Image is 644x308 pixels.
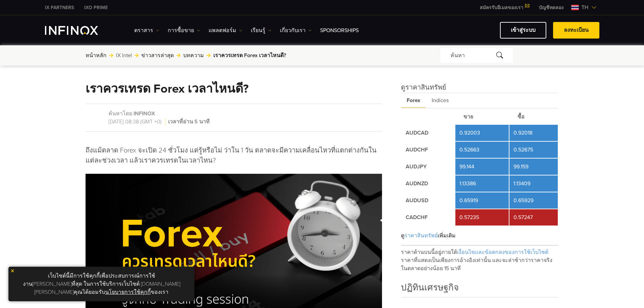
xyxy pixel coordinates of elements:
td: 99.159 [509,159,558,175]
a: IX Intel [116,51,132,60]
a: INFINOX [79,4,113,11]
a: การซื้อขาย [168,26,200,34]
td: AUDUSD [402,192,455,209]
a: ลงทะเบียน [553,22,599,39]
a: ข่าวสารล่าสุด [141,51,174,60]
span: เราควรเทรด Forex เวลาไหนดี? [213,51,286,60]
span: [DATE] 08:38 (GMT +0) [109,118,165,125]
span: Indices [426,93,454,108]
a: หน้าหลัก [86,51,106,60]
a: ตราสาร [134,26,159,34]
h4: ปฏิทินเศรษฐกิจ [401,281,559,297]
div: ดู เพิ่มเติม [401,226,559,245]
td: 0.52663 [455,142,508,158]
a: INFINOX MENU [534,4,569,11]
td: 0.92003 [455,125,508,141]
a: INFINOX [134,110,155,117]
img: yellow close icon [10,268,15,273]
span: ค้นหาโดย [109,110,132,117]
td: AUDNZD [402,175,455,192]
h1: เราควรเทรด Forex เวลาไหนดี? [86,82,248,95]
td: 0.52675 [509,142,558,158]
p: ถึงแม้ตลาด Forex จะเปิด 24 ชั่วโมง แต่รู้หรือไม่ ว่าใน 1 วัน ตลาดจะมีความเคลื่อนไหวที่แตกต่างกันใ... [86,145,382,166]
a: Sponsorships [320,26,359,34]
h4: ดูราคาสินทรัพย์ [401,82,559,93]
span: th [579,3,591,11]
td: 99.144 [455,159,508,175]
img: arrow-right [176,53,181,57]
td: 0.92018 [509,125,558,141]
td: 1.13386 [455,175,508,192]
div: ค้นหา [440,48,513,63]
th: ขาย [455,109,508,124]
a: บทความ [183,51,204,60]
a: เกี่ยวกับเรา [280,26,312,34]
span: เวลาที่อ่าน 5 นาที [167,118,210,125]
span: ราคาสินทรัพย์ [404,232,438,239]
img: arrow-right [135,53,139,57]
span: Forex [401,93,426,108]
td: 0.57247 [509,209,558,226]
a: เข้าสู่ระบบ [500,22,546,39]
td: 0.65929 [509,192,558,209]
a: INFINOX Logo [45,26,114,35]
td: 0.65919 [455,192,508,209]
a: เรียนรู้ [251,26,271,34]
th: ซื้อ [509,109,558,124]
a: สมัครรับอีเมลของเรา [475,5,534,10]
img: arrow-right [109,53,113,57]
span: เงื่อนไขและข้อตกลงของการใช้เว็บไซต์ [457,249,548,256]
td: CADCHF [402,209,455,226]
a: INFINOX [40,4,79,11]
a: นโยบายการใช้คุกกี้ [105,289,151,295]
img: arrow-right [207,53,211,57]
td: AUDCHF [402,142,455,158]
p: เว็บไซต์นี้มีการใช้คุกกี้เพื่อประสบการณ์การใช้งาน[PERSON_NAME]ที่สุด ในการใช้บริการเว็บไซต์ [DOMA... [12,270,191,298]
td: 0.57235 [455,209,508,226]
p: ราคาด้านบนนี้อยู่ภายใต้ ราคาที่แสดงเป็นเพียงการอ้างอิงเท่านั้น และจะล่าช้ากว่าราคาจริงในตลาดอย่าง... [401,245,559,273]
td: AUDCAD [402,125,455,141]
a: แพลตฟอร์ม [209,26,242,34]
td: AUDJPY [402,159,455,175]
td: 1.13409 [509,175,558,192]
